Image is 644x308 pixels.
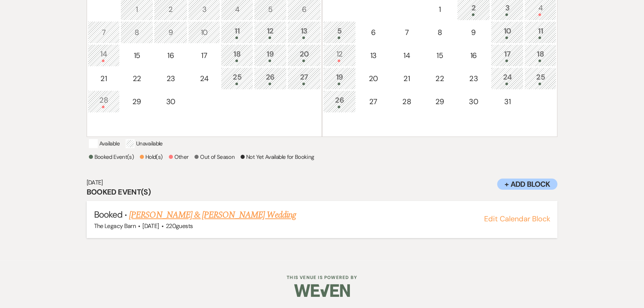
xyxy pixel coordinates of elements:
span: Booked [94,209,122,220]
a: [PERSON_NAME] & [PERSON_NAME] Wedding [129,208,296,222]
div: 26 [258,71,283,85]
div: 23 [461,73,486,84]
div: 20 [361,73,386,84]
h6: [DATE] [87,179,558,187]
div: 23 [158,73,183,84]
div: 30 [461,96,486,107]
div: 6 [361,27,386,38]
p: Unavailable [126,139,163,148]
div: 10 [192,27,216,38]
p: Other [169,153,189,161]
div: 17 [192,50,216,61]
div: 24 [192,73,216,84]
div: 18 [225,48,249,62]
div: 1 [428,4,452,15]
div: 14 [92,48,116,62]
div: 27 [292,71,317,85]
div: 12 [327,48,352,62]
div: 7 [92,27,116,38]
div: 10 [495,25,519,39]
div: 2 [461,2,486,16]
div: 9 [461,27,486,38]
div: 13 [361,50,386,61]
div: 11 [528,25,552,39]
div: 21 [92,73,116,84]
p: Booked Event(s) [89,153,134,161]
button: Edit Calendar Block [484,215,550,222]
div: 19 [258,48,283,62]
div: 31 [495,96,519,107]
p: Available [89,139,120,148]
h3: Booked Event(s) [87,187,558,197]
div: 3 [192,4,216,15]
div: 13 [292,25,317,39]
p: Out of Season [194,153,235,161]
div: 22 [428,73,452,84]
div: 17 [495,48,519,62]
div: 15 [125,50,149,61]
div: 11 [225,25,249,39]
div: 25 [225,71,249,85]
div: 24 [495,71,519,85]
div: 28 [92,94,116,108]
div: 8 [428,27,452,38]
div: 22 [125,73,149,84]
span: The Legacy Barn [94,222,136,230]
div: 27 [361,96,386,107]
div: 29 [428,96,452,107]
div: 30 [158,96,183,107]
div: 5 [327,25,352,39]
div: 18 [528,48,552,62]
div: 16 [461,50,486,61]
div: 3 [495,2,519,16]
div: 4 [225,4,249,15]
div: 29 [125,96,149,107]
div: 6 [292,4,317,15]
div: 4 [528,2,552,16]
div: 20 [292,48,317,62]
div: 5 [258,4,283,15]
div: 16 [158,50,183,61]
div: 7 [395,27,419,38]
div: 26 [327,94,352,108]
div: 8 [125,27,149,38]
div: 28 [395,96,419,107]
div: 2 [158,4,183,15]
div: 21 [395,73,419,84]
span: 220 guests [166,222,193,230]
p: Not Yet Available for Booking [241,153,314,161]
div: 12 [258,25,283,39]
div: 25 [528,71,552,85]
div: 9 [158,27,183,38]
div: 1 [125,4,149,15]
img: Weven Logo [294,277,350,304]
div: 19 [327,71,352,85]
div: 14 [395,50,419,61]
span: [DATE] [142,222,159,230]
button: + Add Block [497,179,557,190]
p: Hold(s) [140,153,163,161]
div: 15 [428,50,452,61]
